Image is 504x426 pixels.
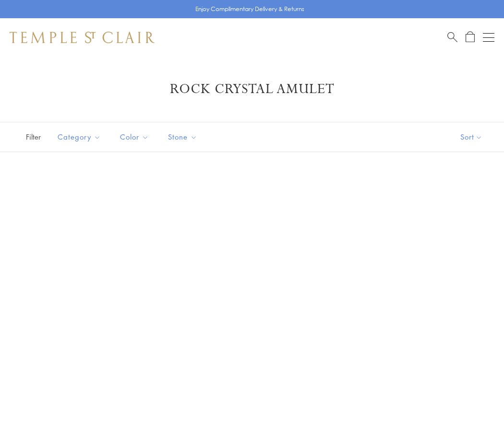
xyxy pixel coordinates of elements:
[447,31,457,43] a: Search
[163,131,204,143] span: Stone
[483,32,494,43] button: Open navigation
[195,4,304,14] p: Enjoy Complimentary Delivery & Returns
[161,126,204,148] button: Stone
[466,31,475,43] a: Open Shopping Bag
[113,126,156,148] button: Color
[439,122,504,152] button: Show sort by
[24,81,480,98] h1: Rock Crystal Amulet
[115,131,156,143] span: Color
[50,126,108,148] button: Category
[10,32,155,43] img: Temple St. Clair
[53,131,108,143] span: Category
